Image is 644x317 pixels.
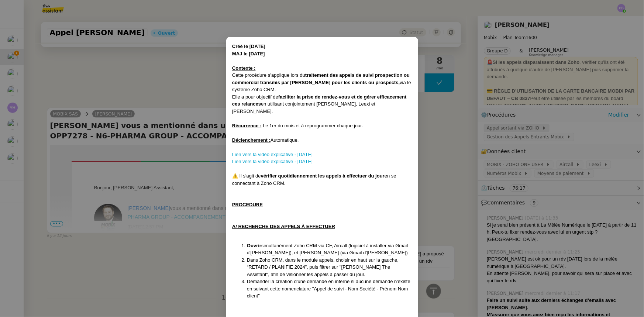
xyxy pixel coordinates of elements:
[247,242,412,256] li: simultanément Zoho CRM via CF, Aircall (logiciel à installer via Gmail d'[PERSON_NAME]), et [PERS...
[247,278,412,300] li: Demander la création d'une demande en interne si aucune demande n'existe en suivant cette nomencl...
[232,44,265,49] strong: Créé le [DATE]
[232,123,261,128] u: Récurrence :
[232,137,271,143] u: Déclenchement :
[232,72,412,93] div: Cette procédure s’applique lors du via le système Zoho CRM.
[232,137,412,144] div: Automatique.
[232,122,412,130] div: Le 1er du mois et à reprogrammer chaque jour.
[232,51,265,56] strong: MAJ le [DATE]
[232,224,335,229] u: A/ RECHERCHE DES APPELS À EFFECTUER
[232,202,263,207] u: PROCEDURE
[232,94,407,107] strong: faciliter la prise de rendez-vous et de gérer efficacement ces relances
[247,243,261,248] strong: Ouvrir
[232,172,412,187] div: ⚠️ Il s'agit de en se connectant à Zoho CRM.
[232,72,410,85] strong: traitement des appels de suivi prospection ou commercial transmis par [PERSON_NAME] pour les clie...
[247,256,412,278] li: Dans Zoho CRM, dans le module appels, choisir en haut sur la gauche, “RETARD / PLANIFIE 2024”, pu...
[232,159,313,164] a: Lien vers la vidéo explicative - [DATE]
[261,173,384,179] strong: vérifier quotidiennement les appels à effectuer du jour
[232,65,256,71] u: Contexte :
[232,152,313,157] a: Lien vers la vidéo explicative - [DATE]
[232,93,412,115] div: Elle a pour objectif de en utilisant conjointement [PERSON_NAME], Leexi et [PERSON_NAME].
